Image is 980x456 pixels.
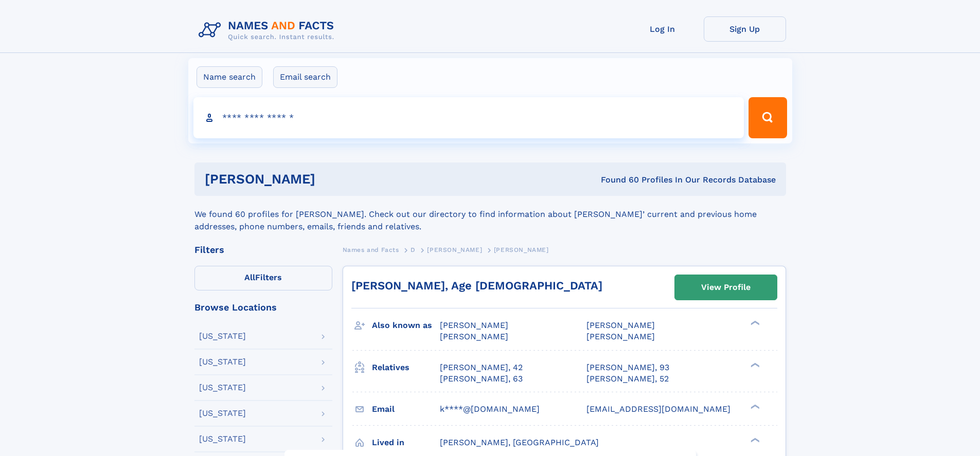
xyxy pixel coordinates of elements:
[194,303,332,312] div: Browse Locations
[199,384,246,392] div: [US_STATE]
[372,359,440,376] h3: Relatives
[372,434,440,451] h3: Lived in
[748,436,760,443] div: ❯
[411,243,416,256] a: D
[440,320,508,330] span: [PERSON_NAME]
[194,16,343,44] img: Logo Names and Facts
[675,275,777,300] a: View Profile
[586,332,655,341] span: [PERSON_NAME]
[440,362,523,373] a: [PERSON_NAME], 42
[199,435,246,443] div: [US_STATE]
[427,243,482,256] a: [PERSON_NAME]
[440,332,508,341] span: [PERSON_NAME]
[372,317,440,334] h3: Also known as
[748,403,760,410] div: ❯
[193,97,744,138] input: search input
[199,409,246,417] div: [US_STATE]
[621,16,704,42] a: Log In
[372,400,440,418] h3: Email
[440,437,599,447] span: [PERSON_NAME], [GEOGRAPHIC_DATA]
[427,246,482,253] span: [PERSON_NAME]
[194,196,786,233] div: We found 60 profiles for [PERSON_NAME]. Check out our directory to find information about [PERSON...
[494,246,549,253] span: [PERSON_NAME]
[586,404,730,414] span: [EMAIL_ADDRESS][DOMAIN_NAME]
[704,16,786,42] a: Sign Up
[411,246,416,253] span: D
[586,373,669,385] a: [PERSON_NAME], 52
[194,266,332,290] label: Filters
[748,320,760,326] div: ❯
[748,361,760,368] div: ❯
[440,373,523,385] a: [PERSON_NAME], 63
[197,66,262,88] label: Name search
[205,173,458,186] h1: [PERSON_NAME]
[199,332,246,340] div: [US_STATE]
[244,272,255,282] span: All
[586,320,655,330] span: [PERSON_NAME]
[586,362,669,373] a: [PERSON_NAME], 93
[749,97,787,138] button: Search Button
[701,276,751,299] div: View Profile
[351,279,602,292] a: [PERSON_NAME], Age [DEMOGRAPHIC_DATA]
[458,174,776,186] div: Found 60 Profiles In Our Records Database
[194,245,332,254] div: Filters
[273,66,337,88] label: Email search
[343,243,399,256] a: Names and Facts
[199,358,246,366] div: [US_STATE]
